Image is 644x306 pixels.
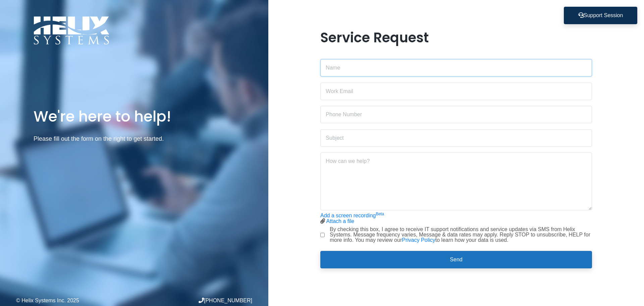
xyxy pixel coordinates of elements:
button: Support Session [564,7,637,24]
input: Work Email [320,83,592,100]
p: Please fill out the form on the right to get started. [34,134,235,144]
input: Subject [320,129,592,147]
input: Phone Number [320,106,592,123]
a: Privacy Policy [402,237,435,243]
a: Attach a file [326,218,355,224]
div: © Helix Systems Inc. 2025 [16,298,134,303]
img: Logo [34,16,109,45]
a: Add a screen recordingBeta [320,213,384,218]
h1: Service Request [320,30,592,46]
div: [PHONE_NUMBER] [134,298,252,303]
input: Name [320,59,592,77]
sup: Beta [376,212,384,216]
button: Send [320,251,592,268]
h1: We're here to help! [34,107,235,126]
label: By checking this box, I agree to receive IT support notifications and service updates via SMS fro... [330,227,592,243]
